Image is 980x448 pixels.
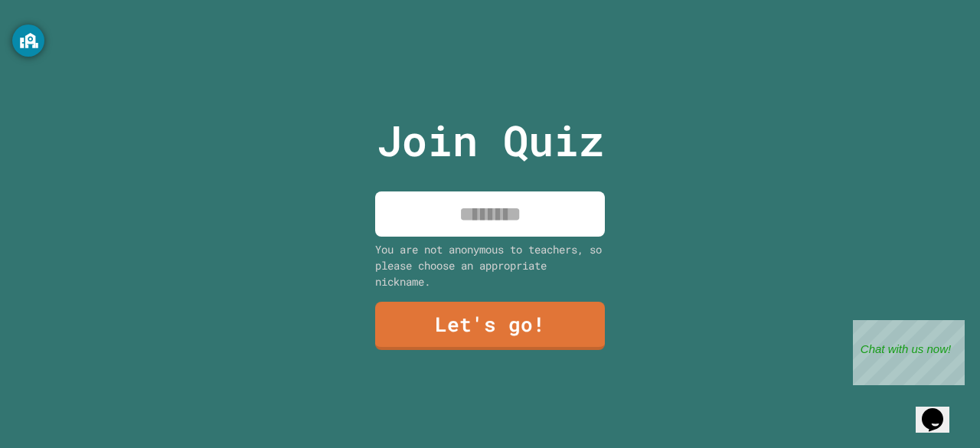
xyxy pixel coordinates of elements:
[12,25,44,57] button: GoGuardian Privacy Information
[853,320,965,385] iframe: chat widget
[916,387,965,433] iframe: chat widget
[377,109,604,172] p: Join Quiz
[375,302,605,350] a: Let's go!
[375,241,605,289] div: You are not anonymous to teachers, so please choose an appropriate nickname.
